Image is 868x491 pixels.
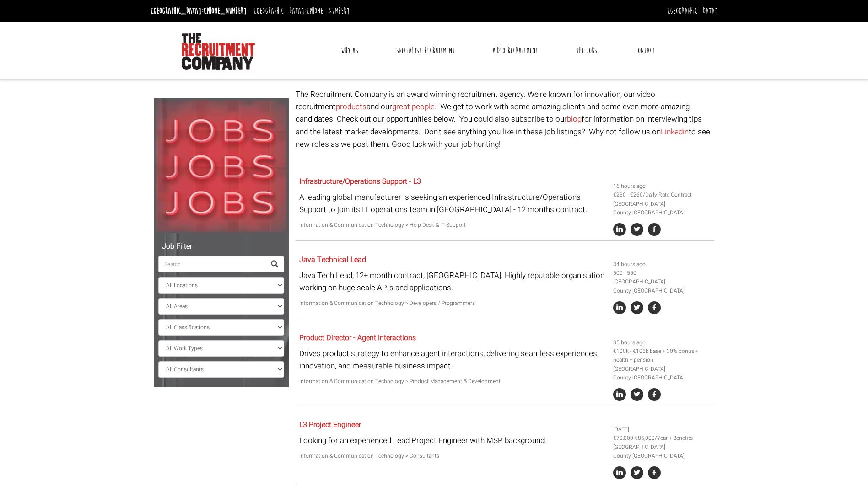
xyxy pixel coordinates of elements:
a: Video Recruitment [485,39,545,62]
p: Information & Communication Technology > Consultants [299,452,606,460]
p: Looking for an experienced Lead Project Engineer with MSP background. [299,434,606,447]
p: Information & Communication Technology > Product Management & Development [299,377,606,386]
p: Java Tech Lead, 12+ month contract, [GEOGRAPHIC_DATA]. Highly reputable organisation working on h... [299,269,606,294]
a: [PHONE_NUMBER] [204,6,247,16]
p: The Recruitment Company is an award winning recruitment agency. We're known for innovation, our v... [296,88,714,150]
a: L3 Project Engineer [299,419,361,430]
a: [GEOGRAPHIC_DATA] [667,6,718,16]
li: [GEOGRAPHIC_DATA] County [GEOGRAPHIC_DATA] [613,200,711,217]
a: Java Technical Lead [299,254,366,265]
h5: Job Filter [158,243,284,251]
p: Information & Communication Technology > Help Desk & IT Support [299,221,606,229]
li: [GEOGRAPHIC_DATA]: [148,4,249,18]
li: €100k - €105k base + 30% bonus + health + pension [613,347,711,364]
img: Jobs, Jobs, Jobs [154,98,289,233]
li: 500 - 550 [613,269,711,278]
input: Search [158,256,265,272]
a: Why Us [334,39,365,62]
li: [DATE] [613,425,711,434]
a: great people [392,101,435,112]
a: blog [567,113,582,125]
li: [GEOGRAPHIC_DATA]: [251,4,352,18]
p: A leading global manufacturer is seeking an experienced Infrastructure/Operations Support to join... [299,191,606,216]
li: 16 hours ago [613,182,711,191]
li: [GEOGRAPHIC_DATA] County [GEOGRAPHIC_DATA] [613,278,711,295]
p: Information & Communication Technology > Developers / Programmers [299,299,606,308]
a: Specialist Recruitment [389,39,462,62]
img: The Recruitment Company [182,33,255,70]
a: Contact [628,39,662,62]
li: [GEOGRAPHIC_DATA] County [GEOGRAPHIC_DATA] [613,365,711,382]
a: The Jobs [569,39,604,62]
li: €70,000-€85,000/Year + Benefits [613,434,711,443]
a: Infrastructure/Operations Support - L3 [299,176,421,187]
li: 34 hours ago [613,260,711,269]
li: €230 - €260/Daily Rate Contract [613,191,711,199]
a: [PHONE_NUMBER] [307,6,350,16]
a: Linkedin [661,126,689,138]
a: products [336,101,367,112]
p: Drives product strategy to enhance agent interactions, delivering seamless experiences, innovatio... [299,347,606,372]
li: [GEOGRAPHIC_DATA] County [GEOGRAPHIC_DATA] [613,443,711,460]
a: Product Director - Agent Interactions [299,332,416,343]
li: 35 hours ago [613,338,711,347]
